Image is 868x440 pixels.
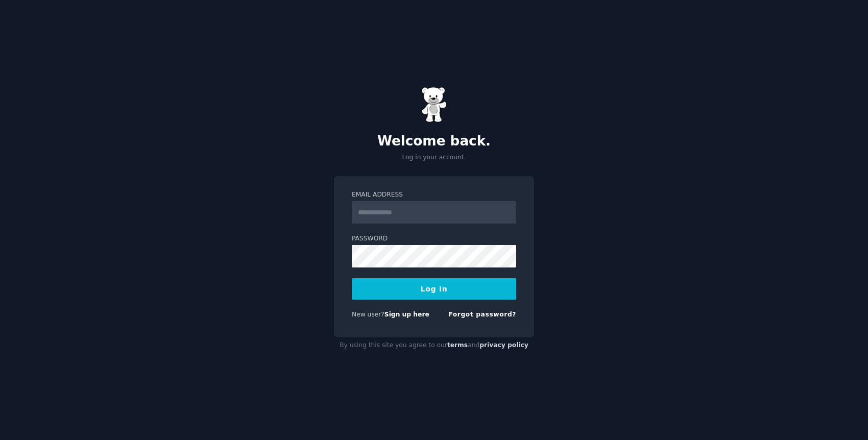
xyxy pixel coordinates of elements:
label: Password [352,234,516,243]
p: Log in your account. [334,153,534,162]
div: By using this site you agree to our and [334,337,534,354]
a: Sign up here [384,311,429,318]
button: Log In [352,278,516,300]
h2: Welcome back. [334,133,534,150]
a: privacy policy [479,341,528,349]
img: Gummy Bear [421,87,447,123]
a: Forgot password? [448,311,516,318]
label: Email Address [352,190,516,200]
a: terms [447,341,468,349]
span: New user? [352,311,384,318]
